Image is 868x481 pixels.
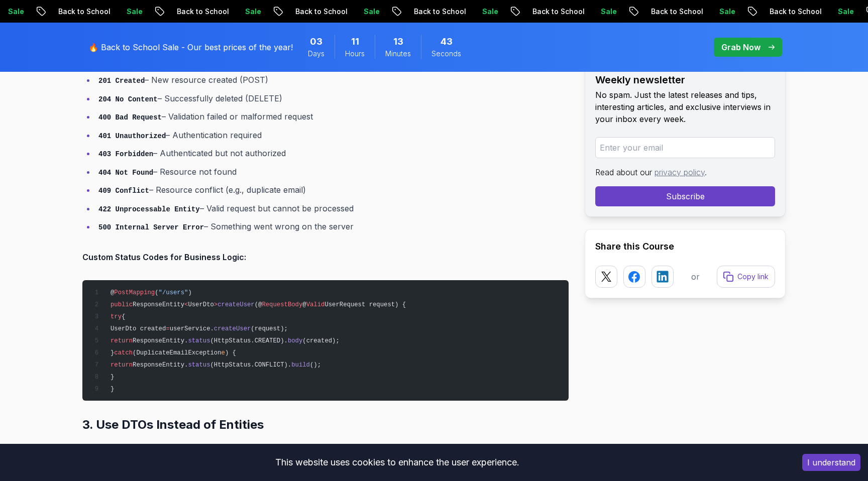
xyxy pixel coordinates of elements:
span: } [111,374,114,381]
p: Sale [593,7,625,17]
p: Copy link [737,272,769,282]
span: e [222,349,225,356]
code: 409 Conflict [98,187,149,195]
span: body [288,337,302,344]
span: PostMapping [114,289,155,296]
a: privacy policy [655,167,705,177]
p: Back to School [643,7,711,17]
span: Valid [306,301,325,308]
span: return [111,337,133,344]
p: Back to School [169,7,237,17]
code: 204 No Content [98,95,158,103]
code: 404 Not Found [98,169,153,177]
li: – Resource conflict (e.g., duplicate email) [95,183,569,197]
li: – Authentication required [95,128,569,143]
span: (HttpStatus.CONFLICT). [210,362,291,369]
span: (HttpStatus.CREATED). [210,337,287,344]
span: RequestBody [262,301,302,308]
p: 🔥 Back to School Sale - Our best prices of the year! [88,41,293,53]
p: No spam. Just the latest releases and tips, interesting articles, and exclusive interviews in you... [595,89,775,125]
p: Back to School [524,7,593,17]
li: – Valid request but cannot be processed [95,201,569,216]
p: Read about our . [595,166,775,178]
span: userService. [170,325,214,332]
span: Seconds [431,49,461,59]
span: @ [111,289,114,296]
code: 403 Forbidden [98,150,153,158]
span: ) { [225,349,236,356]
code: 500 Internal Server Error [98,223,204,231]
span: > [214,301,218,308]
span: try [111,313,122,320]
li: – Successfully deleted (DELETE) [95,91,569,106]
span: UserDto [188,301,213,308]
p: Back to School [762,7,830,17]
h2: 3. Use DTOs Instead of Entities [82,417,569,433]
span: Days [308,49,324,59]
span: createUser [214,325,251,332]
span: = [166,325,169,332]
code: 400 Bad Request [98,113,162,122]
p: Back to School [287,7,356,17]
li: – Authenticated but not authorized [95,146,569,161]
span: } [111,349,114,356]
li: – Something went wrong on the server [95,219,569,234]
button: Copy link [717,266,775,288]
p: Sale [356,7,388,17]
button: Subscribe [595,186,775,206]
span: < [184,301,188,308]
p: Grab Now [721,41,761,53]
span: 13 Minutes [393,35,403,49]
span: @ [302,301,306,308]
span: UserDto created [111,325,166,332]
span: { [122,313,125,320]
span: ResponseEntity [133,301,184,308]
p: or [691,271,700,283]
li: – New resource created (POST) [95,73,569,87]
div: This website uses cookies to enhance the user experience. [8,451,787,473]
p: Back to School [406,7,474,17]
li: – Validation failed or malformed request [95,109,569,124]
h2: Weekly newsletter [595,73,775,87]
span: build [291,362,310,369]
span: (created); [302,337,340,344]
h2: Share this Course [595,239,775,254]
span: UserRequest request) { [324,301,406,308]
span: 43 Seconds [441,35,453,49]
p: Sale [119,7,151,17]
span: (@ [255,301,262,308]
span: 11 Hours [351,35,359,49]
span: status [188,337,210,344]
span: catch [114,349,133,356]
span: return [111,362,133,369]
span: ) [188,289,191,296]
code: 401 Unauthorized [98,132,166,140]
span: ( [155,289,158,296]
button: Accept cookies [802,454,860,471]
p: Sale [830,7,862,17]
p: Sale [711,7,743,17]
span: ResponseEntity. [133,362,188,369]
li: – Resource not found [95,165,569,179]
span: (); [310,362,321,369]
code: 201 Created [98,77,145,85]
strong: Custom Status Codes for Business Logic: [82,252,246,262]
span: (request); [251,325,288,332]
span: createUser [218,301,255,308]
span: Minutes [385,49,411,59]
p: Back to School [50,7,119,17]
span: public [111,301,133,308]
span: (DuplicateEmailException [133,349,221,356]
span: Hours [345,49,365,59]
p: Sale [474,7,506,17]
span: status [188,362,210,369]
span: "/users" [159,289,188,296]
span: ResponseEntity. [133,337,188,344]
input: Enter your email [595,137,775,158]
span: 3 Days [310,35,322,49]
p: Sale [237,7,269,17]
code: 422 Unprocessable Entity [98,205,200,213]
span: } [111,386,114,393]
